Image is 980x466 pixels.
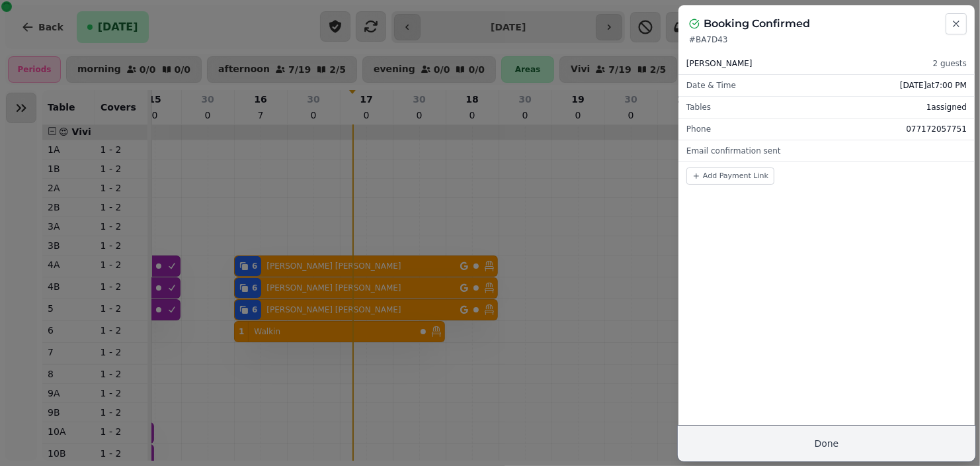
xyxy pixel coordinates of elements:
[926,102,967,113] span: 1 assigned
[686,167,774,185] button: Add Payment Link
[906,124,967,134] span: 077172057751
[933,58,967,69] span: 2 guests
[678,140,975,162] div: Email confirmation sent
[686,102,711,113] span: Tables
[686,80,736,91] span: Date & Time
[689,34,964,45] p: # BA7D43
[704,16,810,32] h2: Booking Confirmed
[686,124,711,134] span: Phone
[686,58,753,69] span: [PERSON_NAME]
[678,426,975,461] button: Done
[900,80,967,91] span: [DATE] at 7:00 PM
